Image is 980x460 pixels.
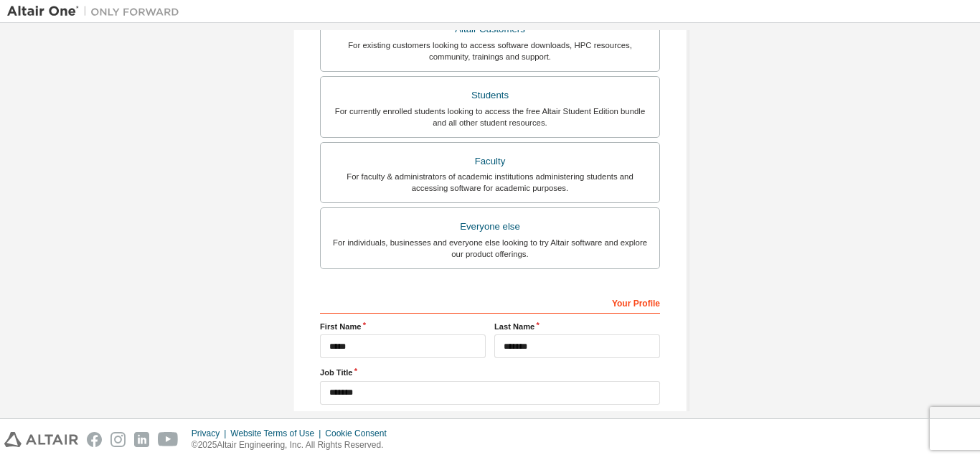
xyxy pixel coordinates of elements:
div: Everyone else [329,217,651,237]
div: For faculty & administrators of academic institutions administering students and accessing softwa... [329,171,651,194]
div: Privacy [192,428,230,439]
div: For currently enrolled students looking to access the free Altair Student Edition bundle and all ... [329,105,651,128]
div: Your Profile [320,291,660,314]
div: Website Terms of Use [230,428,325,439]
label: Job Title [320,367,660,378]
div: Cookie Consent [325,428,395,439]
img: youtube.svg [158,432,179,447]
img: Altair One [7,4,187,19]
img: altair_logo.svg [4,432,78,447]
div: Faculty [329,151,651,172]
div: For existing customers looking to access software downloads, HPC resources, community, trainings ... [329,39,651,62]
div: Students [329,85,651,105]
label: Last Name [494,321,660,332]
img: linkedin.svg [134,432,149,447]
img: facebook.svg [87,432,102,447]
div: For individuals, businesses and everyone else looking to try Altair software and explore our prod... [329,237,651,260]
label: First Name [320,321,486,332]
p: © 2025 Altair Engineering, Inc. All Rights Reserved. [192,439,395,451]
img: instagram.svg [110,432,126,447]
